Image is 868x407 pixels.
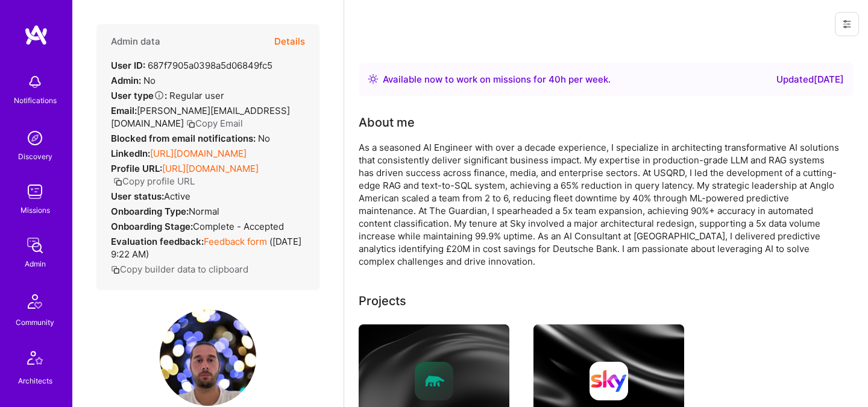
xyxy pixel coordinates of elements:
[111,89,224,102] div: Regular user
[111,265,120,274] i: icon Copy
[111,36,160,47] h4: Admin data
[204,236,267,247] a: Feedback form
[111,105,290,129] span: [PERSON_NAME][EMAIL_ADDRESS][DOMAIN_NAME]
[111,148,150,159] strong: LinkedIn:
[111,75,141,86] strong: Admin:
[164,191,190,202] span: Active
[160,309,256,406] img: User Avatar
[776,72,844,87] div: Updated [DATE]
[415,362,453,400] img: Company logo
[150,148,247,159] a: [URL][DOMAIN_NAME]
[359,141,841,268] div: As a seasoned AI Engineer with over a decade experience, I specialize in architecting transformat...
[113,175,195,188] button: Copy profile URL
[111,235,305,260] div: ( [DATE] 9:22 AM )
[162,163,259,174] a: [URL][DOMAIN_NAME]
[111,263,248,276] button: Copy builder data to clipboard
[23,126,47,150] img: discovery
[25,257,46,270] div: Admin
[111,60,145,71] strong: User ID:
[549,74,561,85] span: 40
[113,177,122,186] i: icon Copy
[186,119,195,128] i: icon Copy
[23,180,47,204] img: teamwork
[368,74,378,84] img: Availability
[359,113,415,131] div: About me
[111,132,270,145] div: No
[111,90,167,101] strong: User type :
[111,59,272,72] div: 687f7905a0398a5d06849fc5
[16,316,54,329] div: Community
[359,292,406,310] div: Projects
[111,74,156,87] div: No
[186,117,243,130] button: Copy Email
[111,206,189,217] strong: Onboarding Type:
[189,206,219,217] span: normal
[18,374,52,387] div: Architects
[111,163,162,174] strong: Profile URL:
[20,204,50,216] div: Missions
[23,70,47,94] img: bell
[18,150,52,163] div: Discovery
[111,221,193,232] strong: Onboarding Stage:
[23,233,47,257] img: admin teamwork
[154,90,165,101] i: Help
[383,72,611,87] div: Available now to work on missions for h per week .
[193,221,284,232] span: Complete - Accepted
[274,24,305,59] button: Details
[111,236,204,247] strong: Evaluation feedback:
[111,105,137,116] strong: Email:
[111,191,164,202] strong: User status:
[590,362,628,400] img: Company logo
[20,345,49,374] img: Architects
[14,94,57,107] div: Notifications
[111,133,258,144] strong: Blocked from email notifications:
[24,24,48,46] img: logo
[20,287,49,316] img: Community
